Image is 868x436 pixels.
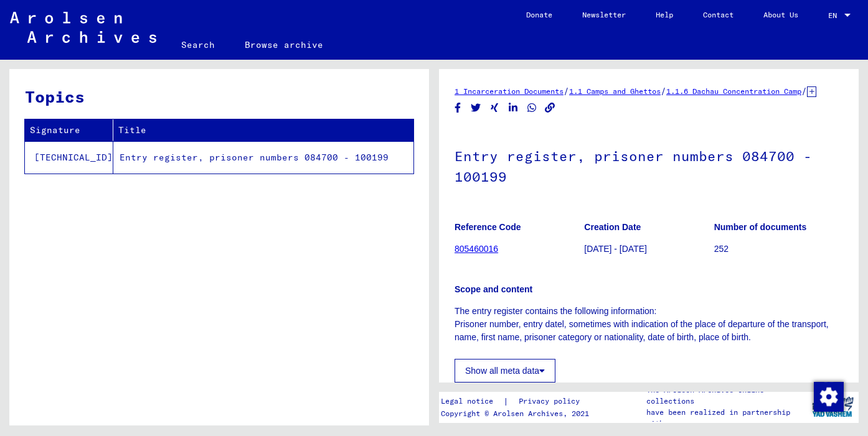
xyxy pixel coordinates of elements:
[455,128,843,203] h1: Entry register, prisoner numbers 084700 - 100199
[814,382,844,412] img: Change consent
[666,86,801,96] a: 1.1.6 Dachau Concentration Camp
[455,222,521,232] b: Reference Code
[441,395,503,408] a: Legal notice
[801,85,807,96] span: /
[10,12,156,43] img: Arolsen_neg.svg
[584,243,713,256] p: [DATE] - [DATE]
[714,222,807,232] b: Number of documents
[455,359,555,383] button: Show all meta data
[646,384,806,407] p: The Arolsen Archives online collections
[441,408,595,419] p: Copyright © Arolsen Archives, 2021
[646,407,806,429] p: have been realized in partnership with
[507,100,520,116] button: Share on LinkedIn
[488,100,501,116] button: Share on Xing
[544,100,557,116] button: Copy link
[455,244,498,254] a: 805460016
[661,85,666,96] span: /
[714,243,843,256] p: 252
[828,11,842,20] span: EN
[526,100,539,116] button: Share on WhatsApp
[569,86,661,96] a: 1.1 Camps and Ghettos
[584,222,641,232] b: Creation Date
[25,141,113,174] td: [TECHNICAL_ID]
[166,30,230,60] a: Search
[455,284,532,294] b: Scope and content
[113,119,413,141] th: Title
[455,305,843,344] p: The entry register contains the following information: Prisoner number, entry datel, sometimes wi...
[113,141,413,174] td: Entry register, prisoner numbers 084700 - 100199
[230,30,338,60] a: Browse archive
[441,395,595,408] div: |
[451,100,465,116] button: Share on Facebook
[509,395,595,408] a: Privacy policy
[469,100,483,116] button: Share on Twitter
[25,119,113,141] th: Signature
[809,391,856,422] img: yv_logo.png
[25,85,413,109] h3: Topics
[455,86,564,96] a: 1 Incarceration Documents
[564,85,569,96] span: /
